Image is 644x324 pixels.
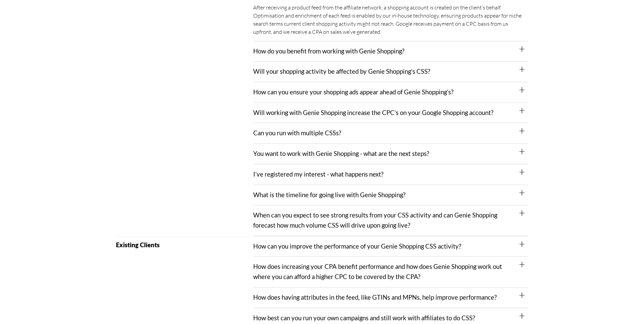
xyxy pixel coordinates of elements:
div: How can you ensure your shopping ads appear ahead of Genie Shopping’s? [253,82,528,103]
div: What is the timeline for going live with Genie Shopping? [253,185,528,206]
div: I’ve registered my interest - what happens next? [253,164,528,185]
a: How can you improve the performance of your Genie Shopping CSS activity? [253,242,461,250]
a: I’ve registered my interest - what happens next? [253,170,383,178]
a: Can you run with multiple CSSs? [253,129,341,137]
div: You want to work with Genie Shopping - what are the next steps? [253,144,528,164]
a: When can you expect to see strong results from your CSS activity and can Genie Shopping forecast ... [253,211,497,229]
div: How does increasing your CPA benefit performance and how does Genie Shopping work out where you c... [253,257,528,287]
a: How do you benefit from working with Genie Shopping? [253,47,404,55]
a: How can you ensure your shopping ads appear ahead of Genie Shopping’s? [253,88,453,96]
a: Will working with Genie Shopping increase the CPC’s on your Google Shopping account? [253,109,493,116]
a: Will your shopping activity be affected by Genie Shopping’s CSS? [253,68,430,75]
div: How does having attributes in the feed, like GTINs and MPNs, help improve performance? [253,287,528,308]
div: Will working with Genie Shopping increase the CPC’s on your Google Shopping account? [253,103,528,123]
a: How best can you run your own campaigns and still work with affiliates to do CSS? [253,314,475,322]
a: You want to work with Genie Shopping - what are the next steps? [253,150,429,157]
a: What is the timeline for going live with Genie Shopping? [253,191,405,199]
div: How can you improve the performance of your Genie Shopping CSS activity? [253,236,528,257]
div: Can you run with multiple CSSs? [253,123,528,144]
a: How does increasing your CPA benefit performance and how does Genie Shopping work out where you c... [253,263,502,280]
div: Will your shopping activity be affected by Genie Shopping’s CSS? [253,62,528,82]
div: How do you benefit from working with Genie Shopping? [253,41,528,62]
h2: Existing Clients [116,242,254,248]
a: How does having attributes in the feed, like GTINs and MPNs, help improve performance? [253,294,497,301]
div: When can you expect to see strong results from your CSS activity and can Genie Shopping forecast ... [253,205,528,236]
